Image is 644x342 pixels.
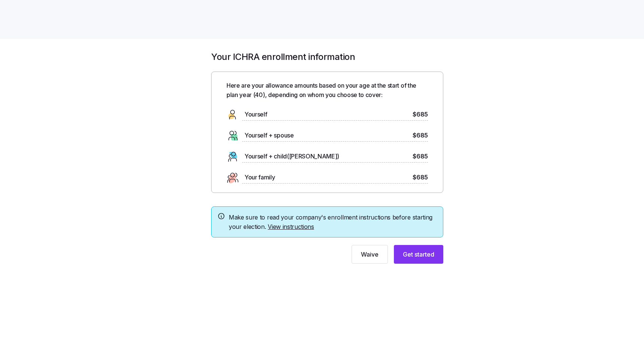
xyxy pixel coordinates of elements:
[211,51,443,63] h1: Your ICHRA enrollment information
[413,173,428,182] span: $685
[361,250,379,259] span: Waive
[244,110,267,119] span: Yourself
[229,213,437,231] span: Make sure to read your company's enrollment instructions before starting your election.
[403,250,434,259] span: Get started
[227,81,428,100] span: Here are your allowance amounts based on your age at the start of the plan year ( 40 ), depending...
[413,110,428,119] span: $685
[413,131,428,140] span: $685
[352,245,388,264] button: Waive
[268,223,314,230] a: View instructions
[394,245,443,264] button: Get started
[244,131,294,140] span: Yourself + spouse
[244,173,275,182] span: Your family
[413,152,428,161] span: $685
[244,152,339,161] span: Yourself + child([PERSON_NAME])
